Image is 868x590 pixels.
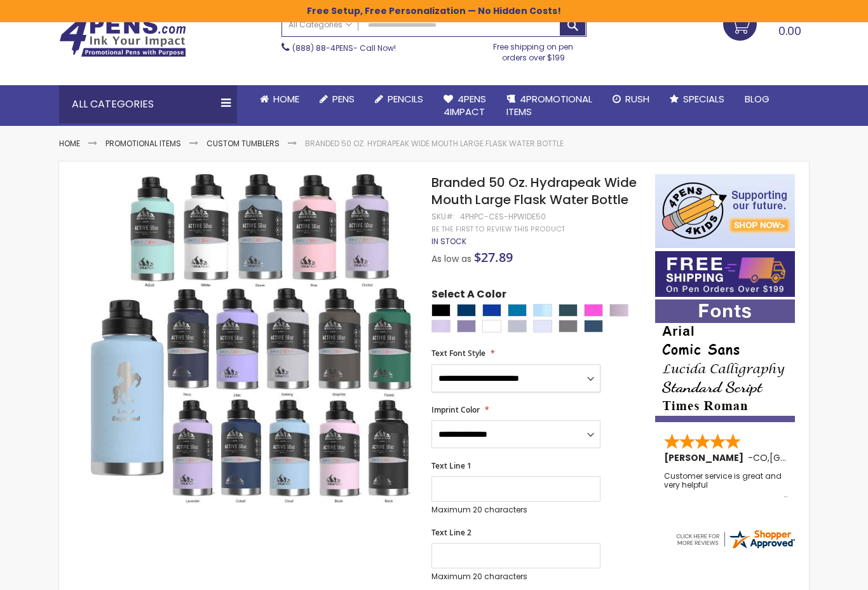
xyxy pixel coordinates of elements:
[207,138,280,149] a: Custom Tumblers
[85,173,414,503] img: Branded 50 Oz. Hydrapeak Wide Mouth Large Flask Water Bottle
[482,320,501,333] div: White
[674,542,796,553] a: 4pens.com certificate URL
[431,237,466,247] div: Availability
[282,14,358,35] a: All Categories
[778,23,801,39] span: 0.00
[431,404,480,415] span: Imprint Color
[655,251,795,297] img: Free shipping on orders over $199
[59,85,237,123] div: All Categories
[431,505,600,515] p: Maximum 20 characters
[250,85,309,113] a: Home
[480,37,587,62] div: Free shipping on pen orders over $199
[431,460,471,471] span: Text Line 1
[431,252,471,265] span: As low as
[496,85,602,127] a: 4PROMOTIONALITEMS
[683,92,724,106] span: Specials
[506,92,592,118] span: 4PROMOTIONAL ITEMS
[763,556,868,590] iframe: Google Customer Reviews
[273,92,299,106] span: Home
[431,287,506,305] span: Select A Color
[748,451,863,464] span: - ,
[460,212,546,222] div: 4PHPC-CES-HPWIDE50
[292,43,396,53] span: - Call Now!
[533,304,552,317] div: Cloud
[431,174,637,209] span: Branded 50 Oz. Hydrapeak Wide Mouth Large Flask Water Bottle
[59,138,80,149] a: Home
[609,304,628,317] div: Blush
[584,304,603,317] div: Pink
[723,7,809,39] a: 0.00 0
[288,20,352,30] span: All Categories
[388,92,423,106] span: Pencils
[433,85,496,127] a: 4Pens4impact
[602,85,660,113] a: Rush
[770,451,863,464] span: [GEOGRAPHIC_DATA]
[444,92,486,118] span: 4Pens 4impact
[332,92,355,106] span: Pens
[305,139,564,149] li: Branded 50 Oz. Hydrapeak Wide Mouth Large Flask Water Bottle
[508,304,527,317] div: Aqua
[431,236,466,247] span: In stock
[457,320,476,333] div: Lilac
[625,92,649,106] span: Rush
[431,572,600,582] p: Maximum 20 characters
[482,304,501,317] div: Cobalt
[474,249,513,266] span: $27.89
[431,224,565,234] a: Be the first to review this product
[431,211,455,222] strong: SKU
[559,304,578,317] div: Forest Green
[664,472,787,499] div: Customer service is great and very helpful
[365,85,433,113] a: Pencils
[735,85,780,113] a: Blog
[559,320,578,333] div: Graphite
[660,85,735,113] a: Specials
[431,348,485,359] span: Text Font Style
[533,320,552,333] div: Lavender
[431,304,451,317] div: Black
[105,138,181,149] a: Promotional Items
[674,528,796,551] img: 4pens.com widget logo
[655,174,795,248] img: 4pens 4 kids
[292,43,353,53] a: (888) 88-4PENS
[309,85,365,113] a: Pens
[508,320,527,333] div: Iceberg
[59,17,186,57] img: 4Pens Custom Pens and Promotional Products
[664,451,748,464] span: [PERSON_NAME]
[584,320,603,333] div: Storm
[431,527,471,538] span: Text Line 2
[753,451,768,464] span: CO
[745,92,770,106] span: Blog
[655,299,795,422] img: font-personalization-examples
[431,320,451,333] div: Orchid
[457,304,476,317] div: Navy Blue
